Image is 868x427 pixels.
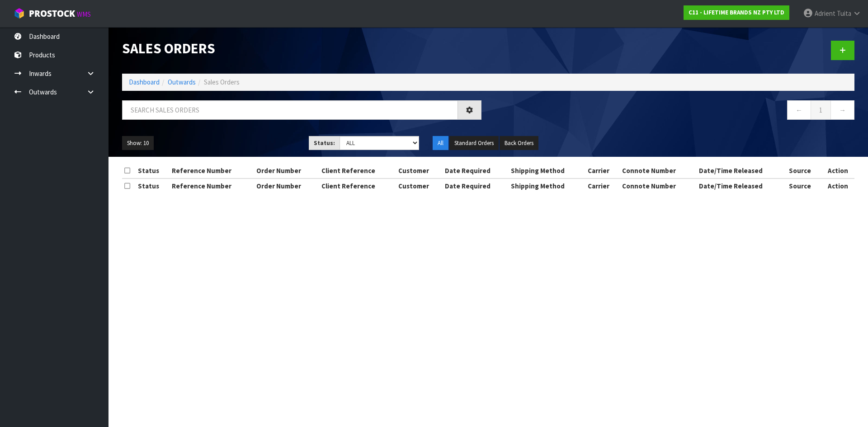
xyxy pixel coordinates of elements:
th: Source [787,164,822,178]
th: Date/Time Released [697,178,787,193]
th: Date/Time Released [697,164,787,178]
button: Show: 10 [122,136,154,150]
th: Customer [396,178,443,193]
th: Status [136,178,170,193]
span: Adrient [815,9,835,18]
span: Sales Orders [204,78,240,86]
th: Customer [396,164,443,178]
a: Dashboard [129,78,160,86]
th: Status [136,164,170,178]
nav: Page navigation [495,100,854,122]
span: Tuita [837,9,851,18]
button: All [433,136,448,150]
th: Connote Number [620,178,697,193]
a: → [830,100,854,120]
a: Outwards [168,78,196,86]
a: C11 - LIFETIME BRANDS NZ PTY LTD [684,5,789,20]
strong: Status: [314,139,335,147]
span: ProStock [29,8,75,19]
th: Order Number [254,164,319,178]
th: Reference Number [170,178,254,193]
th: Shipping Method [509,178,585,193]
a: 1 [811,100,831,120]
th: Connote Number [620,164,697,178]
button: Standard Orders [449,136,499,150]
img: cube-alt.png [14,8,25,19]
th: Order Number [254,178,319,193]
th: Carrier [585,164,620,178]
th: Date Required [443,164,509,178]
th: Reference Number [170,164,254,178]
button: Back Orders [500,136,538,150]
th: Source [787,178,822,193]
small: WMS [77,10,91,19]
th: Client Reference [319,164,396,178]
strong: C11 - LIFETIME BRANDS NZ PTY LTD [689,9,784,16]
th: Carrier [585,178,620,193]
h1: Sales Orders [122,41,481,56]
th: Action [821,164,854,178]
th: Shipping Method [509,164,585,178]
th: Action [821,178,854,193]
th: Date Required [443,178,509,193]
input: Search sales orders [122,100,458,120]
a: ← [787,100,811,120]
th: Client Reference [319,178,396,193]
